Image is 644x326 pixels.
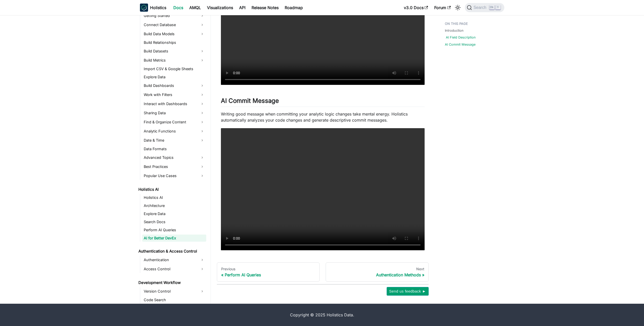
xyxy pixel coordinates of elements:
a: Authentication [142,256,206,264]
a: Sharing Data [142,109,206,117]
a: Holistics AI [142,194,206,201]
a: Connect Database [142,21,206,29]
a: Code Search [142,296,206,303]
button: Switch between dark and light mode (currently light mode) [454,4,462,12]
a: Perform AI Queries [142,226,206,234]
span: Search [472,5,489,10]
a: Authentication & Access Control [137,248,206,255]
div: Next [330,267,424,271]
a: API [236,4,248,12]
a: Holistics AI [137,186,206,193]
a: Advanced Topics [142,154,206,162]
a: Build Dashboards [142,82,206,90]
a: Architecture [142,202,206,209]
a: Build Relationships [142,39,206,46]
a: Data Formats [142,145,206,152]
h2: AI Commit Message [221,97,425,107]
button: Search (Ctrl+K) [465,3,504,12]
a: Introduction [445,28,464,33]
a: Search Docs [142,218,206,225]
a: Access Control [142,265,206,273]
b: Holistics [150,5,166,11]
a: PreviousPerform AI Queries [217,262,320,282]
a: Explore Data [142,210,206,217]
a: NextAuthentication Methods [326,262,429,282]
div: Perform AI Queries [221,272,316,277]
a: Getting Started [142,12,206,20]
a: AMQL [186,4,204,12]
a: Work with Filters [142,91,206,99]
a: Import CSV & Google Sheets [142,65,206,72]
img: Holistics [140,4,148,12]
a: Version Control [142,287,206,295]
a: Best Practices [142,163,206,171]
button: Send us feedback ► [387,287,429,296]
div: Copyright © 2025 Holistics Data. [161,312,483,318]
a: Build Datasets [142,47,206,55]
a: Popular Use Cases [142,172,206,180]
a: Docs [170,4,186,12]
a: Release Notes [248,4,282,12]
kbd: K [495,5,501,10]
a: AI Field Description [446,35,476,40]
a: v3.0 Docs [401,4,431,12]
div: Previous [221,267,316,271]
a: Date & Time [142,136,206,144]
a: Roadmap [282,4,306,12]
nav: Docs pages [217,262,429,282]
video: Your browser does not support embedding video, but you can . [221,128,425,251]
div: Authentication Methods [330,272,424,277]
a: Build Data Models [142,30,206,38]
p: Writing good message when committing your analytic logic changes take mental energy. Holistics au... [221,111,425,123]
a: Find & Organize Content [142,118,206,126]
a: Development Workflow [137,279,206,286]
a: Visualizations [204,4,236,12]
a: Forum [431,4,454,12]
a: AI Commit Message [445,42,475,47]
span: Send us feedback ► [389,288,426,295]
a: Analytic Functions [142,127,206,135]
a: Interact with Dashboards [142,100,206,108]
a: AI for Better DevEx [142,235,206,242]
a: HolisticsHolistics [140,4,166,12]
a: Explore Data [142,73,206,81]
a: Build Metrics [142,56,206,64]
